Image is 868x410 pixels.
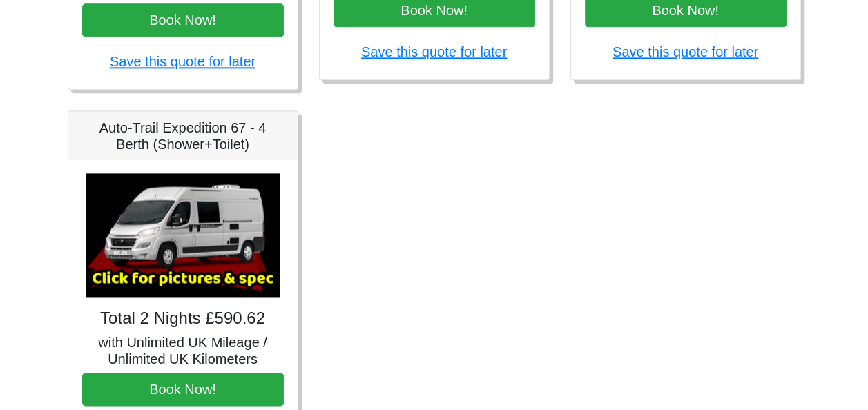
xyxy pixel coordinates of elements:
[82,119,284,153] h5: Auto-Trail Expedition 67 - 4 Berth (Shower+Toilet)
[361,44,507,59] a: Save this quote for later
[82,3,284,37] button: Book Now!
[82,334,284,367] h5: with Unlimited UK Mileage / Unlimited UK Kilometers
[82,373,284,406] button: Book Now!
[86,173,280,297] img: Auto-Trail Expedition 67 - 4 Berth (Shower+Toilet)
[110,54,255,69] a: Save this quote for later
[82,309,284,329] h4: Total 2 Nights £590.62
[613,44,758,59] a: Save this quote for later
